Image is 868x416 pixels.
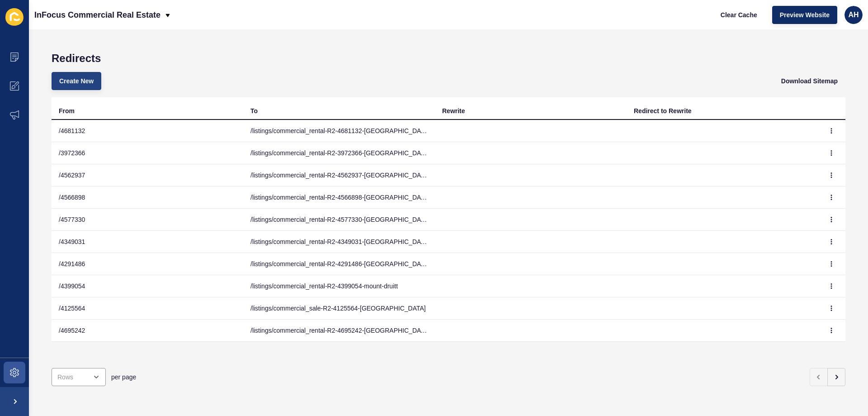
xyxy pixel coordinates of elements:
[52,368,106,386] div: open menu
[243,164,435,186] td: /listings/commercial_rental-R2-4562937-[GEOGRAPHIC_DATA]
[243,275,435,297] td: /listings/commercial_rental-R2-4399054-mount-druitt
[59,106,75,115] div: From
[243,186,435,209] td: /listings/commercial_rental-R2-4566898-[GEOGRAPHIC_DATA]
[52,253,243,275] td: /4291486
[52,142,243,164] td: /3972366
[442,106,465,115] div: Rewrite
[713,6,765,24] button: Clear Cache
[52,275,243,297] td: /4399054
[243,320,435,342] td: /listings/commercial_rental-R2-4695242-[GEOGRAPHIC_DATA]
[243,253,435,275] td: /listings/commercial_rental-R2-4291486-[GEOGRAPHIC_DATA]
[34,4,160,26] p: InFocus Commercial Real Estate
[243,209,435,231] td: /listings/commercial_rental-R2-4577330-[GEOGRAPHIC_DATA]
[721,10,757,19] span: Clear Cache
[52,186,243,209] td: /4566898
[781,77,838,86] span: Download Sitemap
[243,142,435,164] td: /listings/commercial_rental-R2-3972366-[GEOGRAPHIC_DATA]
[243,120,435,142] td: /listings/commercial_rental-R2-4681132-[GEOGRAPHIC_DATA]
[243,297,435,320] td: /listings/commercial_sale-R2-4125564-[GEOGRAPHIC_DATA]
[59,77,94,86] span: Create New
[52,52,845,65] h1: Redirects
[52,297,243,320] td: /4125564
[848,10,859,19] span: AH
[111,373,136,382] span: per page
[250,106,258,115] div: To
[772,6,837,24] button: Preview Website
[243,231,435,253] td: /listings/commercial_rental-R2-4349031-[GEOGRAPHIC_DATA]
[52,72,101,90] button: Create New
[780,10,830,19] span: Preview Website
[52,209,243,231] td: /4577330
[52,120,243,142] td: /4681132
[52,231,243,253] td: /4349031
[52,320,243,342] td: /4695242
[634,106,692,115] div: Redirect to Rewrite
[52,164,243,186] td: /4562937
[774,72,845,90] button: Download Sitemap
